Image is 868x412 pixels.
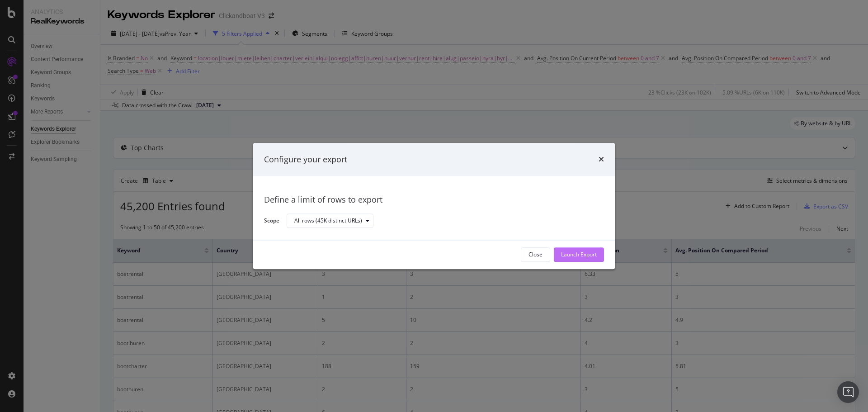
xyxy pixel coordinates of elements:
div: times [599,154,604,166]
button: Close [521,247,550,262]
label: Scope [264,217,279,227]
div: Open Intercom Messenger [837,381,859,403]
button: All rows (45K distinct URLs) [287,214,373,228]
div: Configure your export [264,154,347,166]
div: Launch Export [561,251,597,259]
div: All rows (45K distinct URLs) [294,218,362,224]
div: Close [528,251,542,259]
div: modal [253,143,615,269]
div: Define a limit of rows to export [264,194,604,206]
button: Launch Export [554,247,604,262]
